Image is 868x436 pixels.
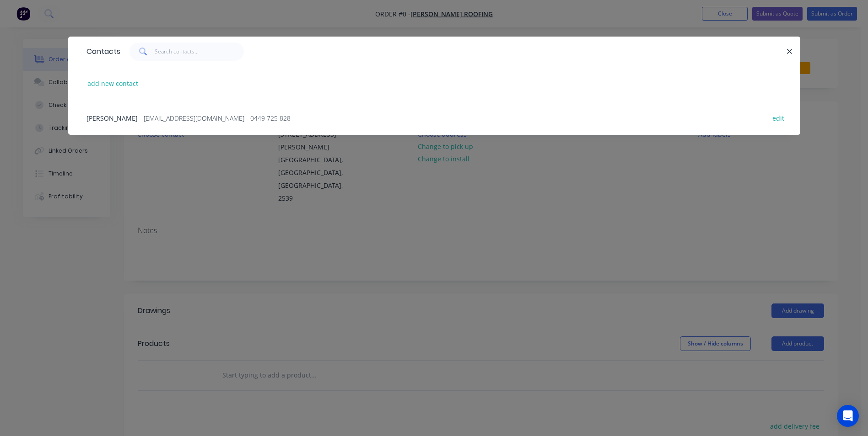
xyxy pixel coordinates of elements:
[768,112,789,124] button: edit
[837,405,859,427] div: Open Intercom Messenger
[140,114,291,122] span: - [EMAIL_ADDRESS][DOMAIN_NAME] - 0449 725 828
[86,114,138,122] span: [PERSON_NAME]
[155,43,244,61] input: Search contacts...
[83,77,143,90] button: add new contact
[82,37,120,66] div: Contacts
